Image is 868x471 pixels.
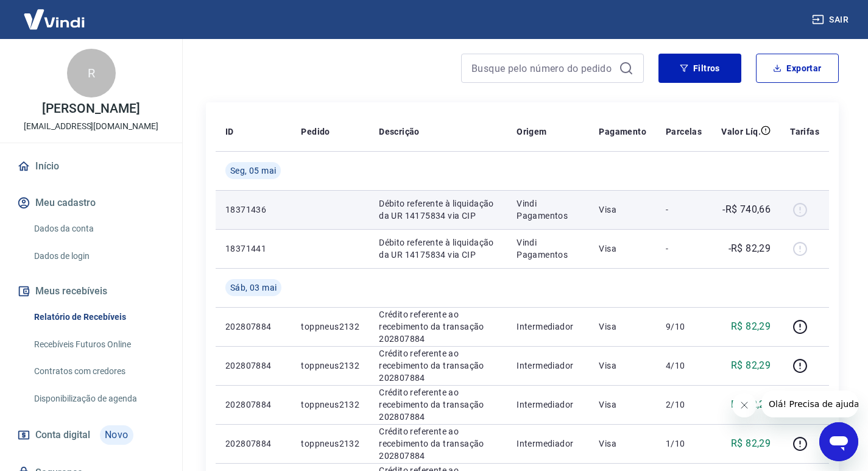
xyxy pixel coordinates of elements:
[225,243,281,255] p: 18371441
[517,359,579,372] p: Intermediador
[225,126,234,138] p: ID
[29,216,168,241] a: Dados da conta
[225,320,281,333] p: 202807884
[517,236,579,261] p: Vindi Pagamentos
[42,102,139,115] p: [PERSON_NAME]
[15,278,168,305] button: Meus recebíveis
[301,126,330,138] p: Pedido
[230,165,276,177] span: Seg, 05 mai
[24,120,158,133] p: [EMAIL_ADDRESS][DOMAIN_NAME]
[722,202,771,217] p: -R$ 740,66
[15,1,94,38] img: Vindi
[301,398,359,411] p: toppneus2132
[721,126,761,138] p: Valor Líq.
[731,319,771,334] p: R$ 82,29
[658,54,741,83] button: Filtros
[599,126,646,138] p: Pagamento
[100,425,133,445] span: Novo
[7,9,102,18] span: Olá! Precisa de ajuda?
[731,436,771,451] p: R$ 82,29
[15,189,168,216] button: Meu cadastro
[379,236,497,261] p: Débito referente à liquidação da UR 14175834 via CIP
[810,9,853,31] button: Sair
[666,437,702,450] p: 1/10
[517,398,579,411] p: Intermediador
[29,332,168,357] a: Recebíveis Futuros Online
[517,437,579,450] p: Intermediador
[301,320,359,333] p: toppneus2132
[29,386,168,411] a: Disponibilização de agenda
[599,243,646,255] p: Visa
[35,427,90,444] span: Conta digital
[599,320,646,333] p: Visa
[732,393,757,417] iframe: Fechar mensagem
[517,320,579,333] p: Intermediador
[729,241,771,256] p: -R$ 82,29
[15,153,168,180] a: Início
[379,308,497,345] p: Crédito referente ao recebimento da transação 202807884
[790,126,819,138] p: Tarifas
[599,204,646,216] p: Visa
[379,197,497,222] p: Débito referente à liquidação da UR 14175834 via CIP
[301,359,359,372] p: toppneus2132
[230,282,277,294] span: Sáb, 03 mai
[225,359,281,372] p: 202807884
[29,359,168,384] a: Contratos com credores
[761,391,858,417] iframe: Mensagem da empresa
[225,437,281,450] p: 202807884
[666,243,702,255] p: -
[666,320,702,333] p: 9/10
[666,398,702,411] p: 2/10
[379,425,497,462] p: Crédito referente ao recebimento da transação 202807884
[599,437,646,450] p: Visa
[599,359,646,372] p: Visa
[379,126,420,138] p: Descrição
[599,398,646,411] p: Visa
[666,126,702,138] p: Parcelas
[756,54,839,83] button: Exportar
[666,359,702,372] p: 4/10
[666,204,702,216] p: -
[225,204,281,216] p: 18371436
[379,386,497,423] p: Crédito referente ao recebimento da transação 202807884
[29,244,168,269] a: Dados de login
[819,422,858,461] iframe: Botão para abrir a janela de mensagens
[731,397,771,412] p: R$ 82,29
[517,197,579,222] p: Vindi Pagamentos
[731,358,771,373] p: R$ 82,29
[471,59,614,77] input: Busque pelo número do pedido
[15,420,168,450] a: Conta digitalNovo
[225,398,281,411] p: 202807884
[379,347,497,384] p: Crédito referente ao recebimento da transação 202807884
[29,305,168,330] a: Relatório de Recebíveis
[517,126,546,138] p: Origem
[301,437,359,450] p: toppneus2132
[67,49,116,97] div: R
